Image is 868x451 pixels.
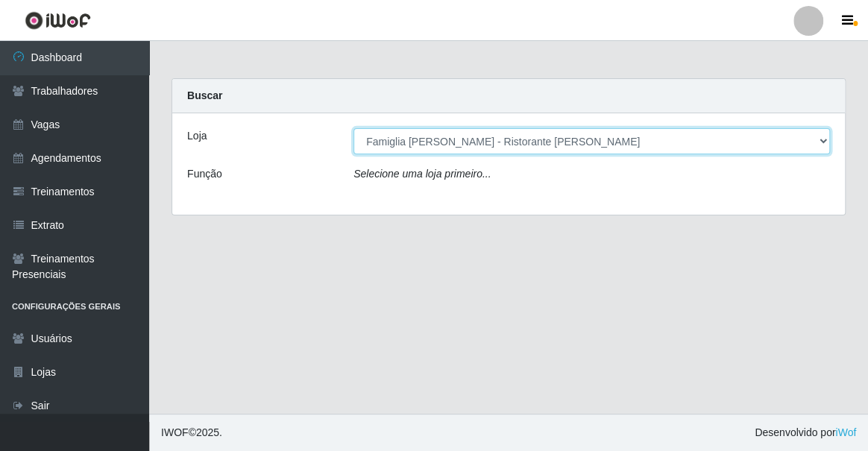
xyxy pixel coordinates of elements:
label: Função [187,166,222,182]
span: IWOF [161,426,189,438]
strong: Buscar [187,89,222,101]
label: Loja [187,128,207,144]
img: CoreUI Logo [25,11,91,30]
a: iWof [835,426,856,438]
span: © 2025 . [161,425,222,441]
span: Desenvolvido por [755,425,856,441]
i: Selecione uma loja primeiro... [353,168,491,180]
